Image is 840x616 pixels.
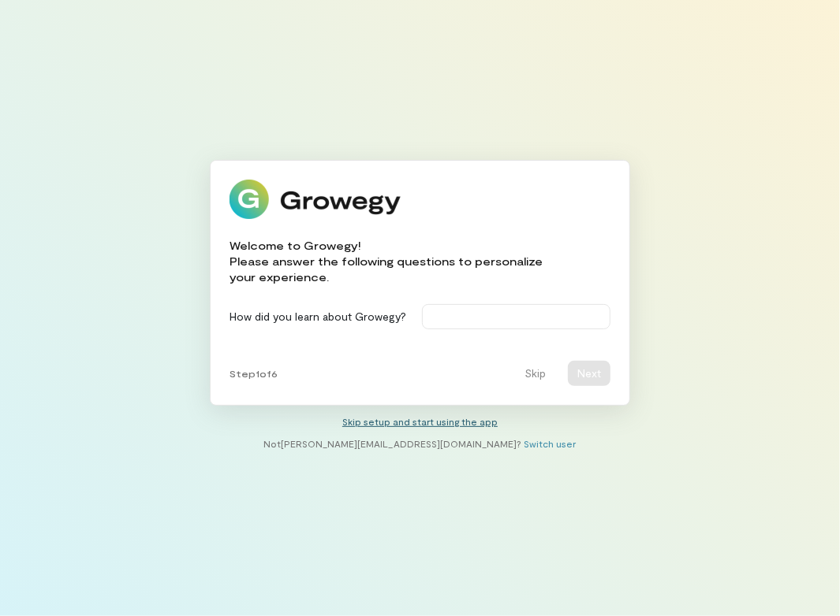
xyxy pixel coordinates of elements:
[342,416,498,427] a: Skip setup and start using the app
[230,367,278,380] span: Step 1 of 6
[515,361,555,386] button: Skip
[264,438,522,449] span: Not [PERSON_NAME][EMAIL_ADDRESS][DOMAIN_NAME] ?
[230,309,406,325] label: How did you learn about Growegy?
[230,180,401,219] img: Growegy logo
[568,361,610,386] button: Next
[230,238,610,285] div: Welcome to Growegy! Please answer the following questions to personalize your experience.
[525,438,577,449] a: Switch user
